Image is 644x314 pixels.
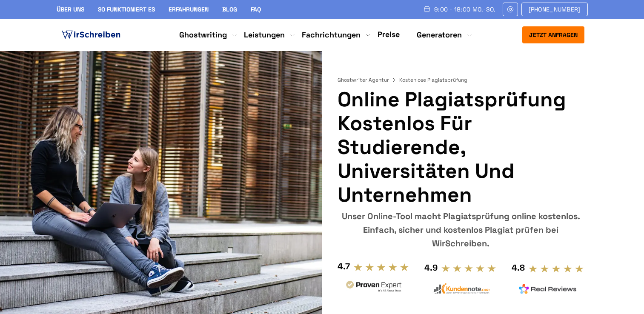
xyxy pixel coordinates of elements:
[338,260,350,273] div: 4.7
[522,26,584,43] button: Jetzt anfragen
[424,261,438,274] div: 4.9
[399,77,467,83] span: Kostenlose Plagiatsprüfung
[57,6,84,13] a: Über uns
[432,283,489,294] img: kundennote
[521,3,588,16] a: [PHONE_NUMBER]
[507,6,514,13] img: Email
[345,280,403,295] img: provenexpert
[423,6,431,12] img: Schedule
[338,77,398,83] a: Ghostwriter Agentur
[222,6,237,13] a: Blog
[529,6,581,13] span: [PHONE_NUMBER]
[169,6,209,13] a: Erfahrungen
[417,30,462,40] a: Generatoren
[434,6,496,13] span: 9:00 - 18:00 Mo.-So.
[251,6,261,13] a: FAQ
[338,209,584,250] div: Unser Online-Tool macht Plagiatsprüfung online kostenlos. Einfach, sicher und kostenlos Plagiat p...
[512,261,525,274] div: 4.8
[179,30,227,40] a: Ghostwriting
[338,88,584,207] h1: Online Plagiatsprüfung kostenlos für Studierende, Universitäten und Unternehmen
[378,29,400,39] a: Preise
[519,284,577,294] img: realreviews
[302,30,361,40] a: Fachrichtungen
[353,263,409,272] img: stars
[528,264,584,274] img: stars
[60,29,122,41] img: logo ghostwriter-österreich
[244,30,285,40] a: Leistungen
[441,264,497,273] img: stars
[98,6,155,13] a: So funktioniert es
